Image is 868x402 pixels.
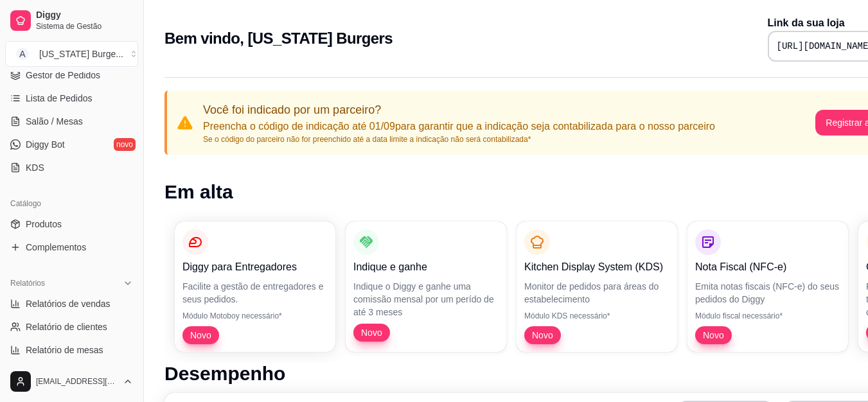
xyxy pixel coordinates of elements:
[36,10,133,21] span: Diggy
[5,293,138,314] a: Relatórios de vendas
[5,214,138,234] a: Produtos
[26,92,93,105] span: Lista de Pedidos
[5,111,138,132] a: Salão / Mesas
[203,134,715,144] p: Se o código do parceiro não for preenchido até a data limite a indicação não será contabilizada*
[182,311,328,321] p: Módulo Motoboy necessário*
[353,280,499,319] p: Indique o Diggy e ganhe uma comissão mensal por um perído de até 3 meses
[524,259,669,275] p: Kitchen Display System (KDS)
[182,280,328,306] p: Facilite a gestão de entregadores e seus pedidos.
[687,222,848,352] button: Nota Fiscal (NFC-e)Emita notas fiscais (NFC-e) do seus pedidos do DiggyMódulo fiscal necessário*Novo
[203,101,715,119] p: Você foi indicado por um parceiro?
[26,138,65,151] span: Diggy Bot
[26,297,111,310] span: Relatórios de vendas
[26,320,107,333] span: Relatório de clientes
[5,193,138,214] div: Catálogo
[10,278,45,288] span: Relatórios
[26,218,62,231] span: Produtos
[517,222,677,352] button: Kitchen Display System (KDS)Monitor de pedidos para áreas do estabelecimentoMódulo KDS necessário...
[26,344,103,356] span: Relatório de mesas
[164,28,393,49] h2: Bem vindo, [US_STATE] Burgers
[695,311,840,321] p: Módulo fiscal necessário*
[356,326,387,339] span: Novo
[346,222,506,352] button: Indique e ganheIndique o Diggy e ganhe uma comissão mensal por um perído de até 3 mesesNovo
[5,134,138,155] a: Diggy Botnovo
[26,161,44,174] span: KDS
[39,48,123,60] div: [US_STATE] Burge ...
[26,69,100,82] span: Gestor de Pedidos
[698,329,729,342] span: Novo
[5,317,138,337] a: Relatório de clientes
[695,259,840,275] p: Nota Fiscal (NFC-e)
[353,259,499,275] p: Indique e ganhe
[36,21,133,31] span: Sistema de Gestão
[26,241,86,254] span: Complementos
[203,119,715,134] p: Preencha o código de indicação até 01/09 para garantir que a indicação seja contabilizada para o ...
[524,311,669,321] p: Módulo KDS necessário*
[527,329,558,342] span: Novo
[182,259,328,275] p: Diggy para Entregadores
[185,329,217,342] span: Novo
[5,366,138,397] button: [EMAIL_ADDRESS][DOMAIN_NAME]
[16,48,29,60] span: A
[175,222,335,352] button: Diggy para EntregadoresFacilite a gestão de entregadores e seus pedidos.Módulo Motoboy necessário...
[5,88,138,109] a: Lista de Pedidos
[524,280,669,306] p: Monitor de pedidos para áreas do estabelecimento
[5,157,138,178] a: KDS
[5,237,138,258] a: Complementos
[36,376,118,387] span: [EMAIL_ADDRESS][DOMAIN_NAME]
[26,115,83,128] span: Salão / Mesas
[5,65,138,85] a: Gestor de Pedidos
[5,340,138,360] a: Relatório de mesas
[5,41,138,67] button: Select a team
[695,280,840,306] p: Emita notas fiscais (NFC-e) do seus pedidos do Diggy
[5,5,138,36] a: DiggySistema de Gestão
